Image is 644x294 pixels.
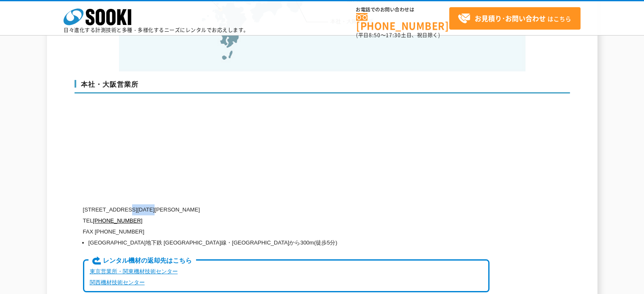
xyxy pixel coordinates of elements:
[83,226,489,237] p: FAX [PHONE_NUMBER]
[369,31,381,39] span: 8:50
[458,12,571,25] span: はこちら
[88,256,196,266] span: レンタル機材の返却先はこちら
[90,279,145,286] a: 関西機材技術センター
[88,237,489,248] li: [GEOGRAPHIC_DATA]地下鉄 [GEOGRAPHIC_DATA]線・[GEOGRAPHIC_DATA]から300m(徒歩5分)
[64,27,249,33] p: 日々進化する計測技術と多種・多様化するニーズにレンタルでお応えします。
[356,31,440,39] span: (平日 ～ 土日、祝日除く)
[83,215,489,226] p: TEL
[475,13,546,23] strong: お見積り･お問い合わせ
[75,80,570,93] h3: 本社・大阪営業所
[83,204,489,215] p: [STREET_ADDRESS][DATE][PERSON_NAME]
[93,217,142,224] a: [PHONE_NUMBER]
[90,268,178,275] a: 東京営業所・関東機材技術センター
[386,31,401,39] span: 17:30
[356,7,449,12] span: お電話でのお問い合わせは
[449,7,580,30] a: お見積り･お問い合わせはこちら
[356,13,449,30] a: [PHONE_NUMBER]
